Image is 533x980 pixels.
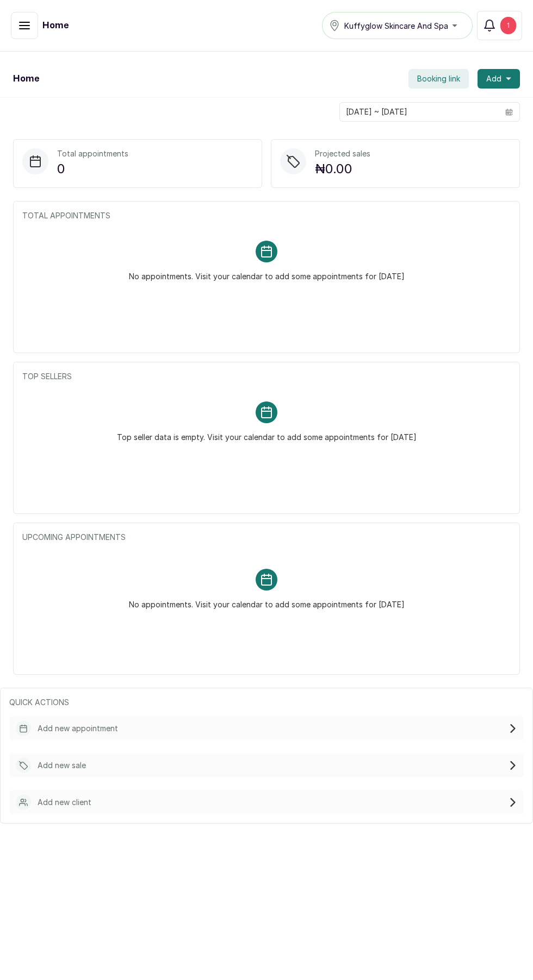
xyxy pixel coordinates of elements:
button: Add [478,69,520,89]
p: Top seller data is empty. Visit your calendar to add some appointments for [DATE] [117,423,417,443]
div: 1 [500,17,516,34]
p: 0 [57,159,128,179]
p: Projected sales [315,148,370,159]
p: No appointments. Visit your calendar to add some appointments for [DATE] [129,262,405,282]
button: Booking link [408,69,469,89]
p: UPCOMING APPOINTMENTS [22,532,511,543]
p: Total appointments [57,148,128,159]
h1: Home [13,72,39,85]
p: ₦0.00 [315,159,370,179]
h1: Home [42,19,69,32]
p: Add new appointment [38,723,118,734]
p: TOP SELLERS [22,371,511,382]
p: QUICK ACTIONS [9,697,524,708]
p: Add new client [38,797,91,808]
input: Select date [340,103,499,121]
span: Kuffyglow Skincare And Spa [344,20,448,32]
p: No appointments. Visit your calendar to add some appointments for [DATE] [129,590,405,610]
button: 1 [477,11,522,40]
p: TOTAL APPOINTMENTS [22,210,511,221]
svg: calendar [505,108,513,116]
span: Add [486,73,501,84]
button: Kuffyglow Skincare And Spa [322,12,473,39]
p: Add new sale [38,760,86,771]
span: Booking link [417,73,460,84]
